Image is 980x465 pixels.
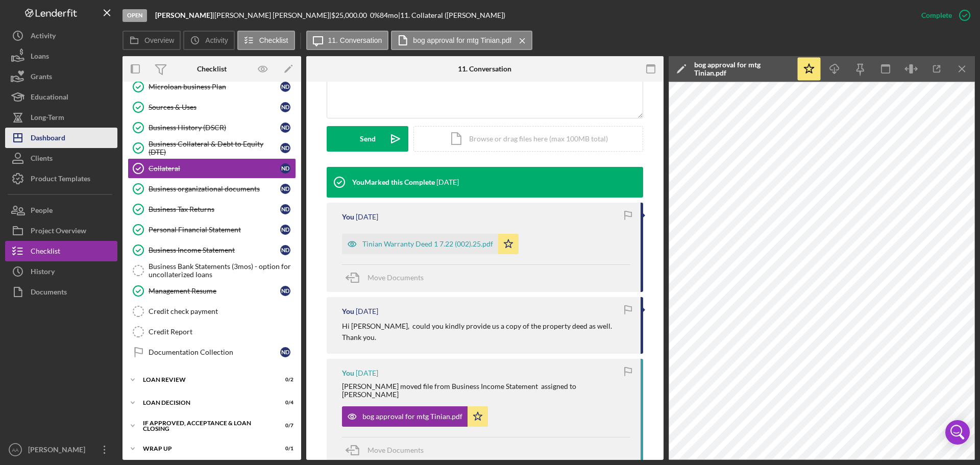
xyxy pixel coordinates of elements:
div: bog approval for mtg Tinian.pdf [694,61,791,77]
button: Activity [183,31,234,50]
button: Tinian Warranty Deed 1 7.22 (002).25.pdf [342,234,519,254]
a: Documentation CollectionND [128,342,296,362]
label: Overview [144,36,174,44]
div: Documents [31,282,67,305]
div: Grants [31,66,52,89]
div: 11. Conversation [458,65,511,73]
div: N D [280,82,290,92]
div: Long-Term [31,107,64,130]
div: Business Tax Returns [149,205,280,213]
p: Hi [PERSON_NAME], could you kindly provide us a copy of the property deed as well. Thank you. [342,321,630,344]
button: Send [327,126,408,152]
span: Move Documents [367,273,424,282]
div: N D [280,204,290,214]
div: Credit check payment [149,307,296,315]
a: Business organizational documentsND [128,179,296,199]
div: Wrap up [143,446,268,452]
button: bog approval for mtg Tinian.pdf [391,31,532,50]
label: Activity [205,36,228,44]
div: Business organizational documents [149,185,280,193]
div: | [155,11,214,19]
div: N D [280,143,290,153]
div: Business Income Statement [149,246,280,254]
a: Business History (DSCR)ND [128,117,296,138]
div: Sources & Uses [149,103,280,111]
div: Checklist [197,65,227,73]
div: You [342,213,354,221]
button: Checklist [237,31,295,50]
button: Checklist [5,241,117,261]
div: 84 mo [380,11,398,19]
div: N D [280,184,290,194]
b: [PERSON_NAME] [155,11,212,19]
time: 2025-07-23 01:31 [436,178,459,186]
div: You Marked this Complete [352,178,435,186]
button: Long-Term [5,107,117,128]
div: Clients [31,148,53,171]
div: Activity [31,26,56,48]
div: Business History (DSCR) [149,124,280,132]
time: 2025-07-21 03:56 [356,369,378,377]
div: History [31,261,55,284]
div: Educational [31,87,68,110]
a: Business Income StatementND [128,240,296,260]
a: Microloan business PlanND [128,77,296,97]
div: Microloan business Plan [149,83,280,91]
div: Business Bank Statements (3mos) - option for uncollaterized loans [149,262,296,279]
div: Loans [31,46,49,69]
a: Business Collateral & Debt to Equity (DTE)ND [128,138,296,158]
button: Dashboard [5,128,117,148]
div: Collateral [149,164,280,173]
button: Documents [5,282,117,302]
div: Open Intercom Messenger [945,420,970,445]
button: Project Overview [5,221,117,241]
text: AA [12,447,19,453]
div: 0 / 2 [275,377,293,383]
a: Credit Report [128,322,296,342]
a: Management ResumeND [128,281,296,301]
div: Personal Financial Statement [149,226,280,234]
div: 0 / 1 [275,446,293,452]
div: Product Templates [31,168,90,191]
div: [PERSON_NAME] [PERSON_NAME] | [214,11,331,19]
div: If approved, acceptance & loan closing [143,420,268,432]
a: Product Templates [5,168,117,189]
button: Overview [122,31,181,50]
a: Business Bank Statements (3mos) - option for uncollaterized loans [128,260,296,281]
div: Business Collateral & Debt to Equity (DTE) [149,140,280,156]
button: Loans [5,46,117,66]
label: bog approval for mtg Tinian.pdf [413,36,511,44]
button: Clients [5,148,117,168]
time: 2025-07-22 06:21 [356,213,378,221]
div: Management Resume [149,287,280,295]
div: N D [280,225,290,235]
button: Complete [911,5,975,26]
button: Move Documents [342,265,434,290]
label: 11. Conversation [328,36,382,44]
button: Educational [5,87,117,107]
div: Open [122,9,147,22]
div: 0 % [370,11,380,19]
div: N D [280,163,290,174]
div: Send [360,126,376,152]
a: Business Tax ReturnsND [128,199,296,219]
button: People [5,200,117,221]
a: Credit check payment [128,301,296,322]
div: | 11. Collateral ([PERSON_NAME]) [398,11,505,19]
div: [PERSON_NAME] [26,439,92,462]
a: Activity [5,26,117,46]
time: 2025-07-22 05:26 [356,307,378,315]
div: N D [280,347,290,357]
button: Grants [5,66,117,87]
div: Loan Review [143,377,268,383]
div: Checklist [31,241,60,264]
